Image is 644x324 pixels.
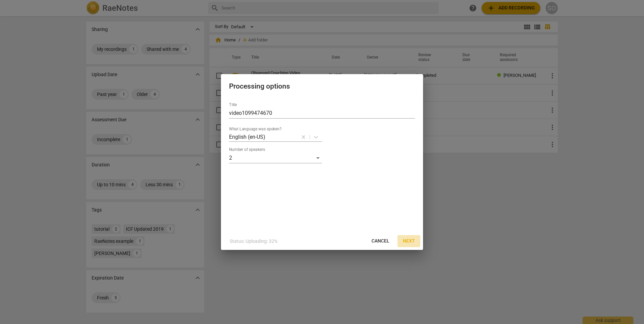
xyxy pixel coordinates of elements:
[230,238,278,245] p: Status: Uploading: 32%
[229,82,415,91] h2: Processing options
[229,103,237,107] label: Title
[229,153,322,163] div: 2
[403,238,415,245] span: Next
[397,235,420,247] button: Next
[366,235,395,247] button: Cancel
[229,133,265,141] p: English (en-US)
[229,148,265,152] label: Number of speakers
[229,127,282,131] label: What Language was spoken?
[372,238,389,245] span: Cancel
